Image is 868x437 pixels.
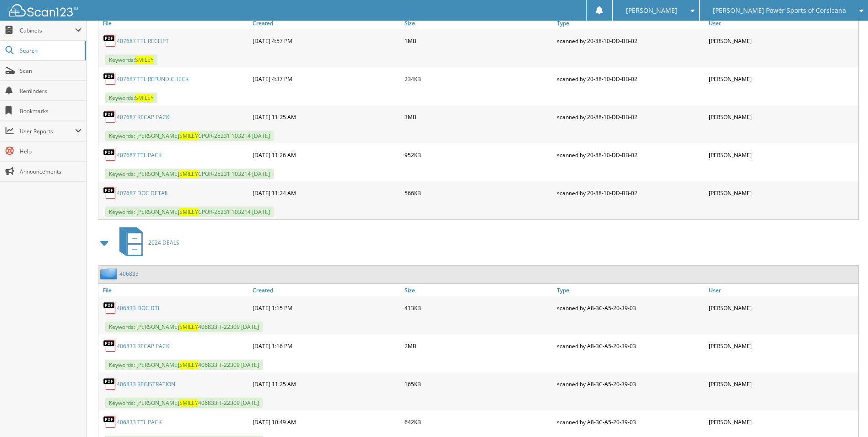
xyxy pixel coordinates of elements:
[179,170,198,178] span: SMILEY
[117,189,169,197] a: 407687 DOC DETAIL
[402,32,554,50] div: 1MB
[117,37,169,45] a: 407687 TTL RECEIPT
[117,113,169,121] a: 407687 RECAP PACK
[706,70,858,88] div: [PERSON_NAME]
[555,70,706,88] div: scanned by 20-88-10-DD-BB-02
[555,284,706,296] a: Type
[103,72,117,86] img: PDF.png
[402,299,554,317] div: 413KB
[402,284,554,296] a: Size
[117,342,169,350] a: 406833 RECAP PACK
[20,168,81,175] span: Announcements
[626,8,677,13] span: [PERSON_NAME]
[250,70,402,88] div: [DATE] 4:37 PM
[20,87,81,95] span: Reminders
[103,301,117,315] img: PDF.png
[402,146,554,164] div: 952KB
[555,337,706,355] div: scanned by A8-3C-A5-20-39-03
[706,17,858,29] a: User
[103,34,117,48] img: PDF.png
[250,375,402,393] div: [DATE] 11:25 AM
[706,337,858,355] div: [PERSON_NAME]
[250,17,402,29] a: Created
[20,127,75,135] span: User Reports
[105,93,157,103] span: Keywords:
[103,110,117,124] img: PDF.png
[402,108,554,126] div: 3MB
[20,147,81,155] span: Help
[555,146,706,164] div: scanned by 20-88-10-DD-BB-02
[105,322,263,332] span: Keywords: [PERSON_NAME] 406833 T-22309 [DATE]
[250,413,402,431] div: [DATE] 10:49 AM
[402,70,554,88] div: 234KB
[20,107,81,115] span: Bookmarks
[706,284,858,296] a: User
[103,186,117,200] img: PDF.png
[105,131,274,141] span: Keywords: [PERSON_NAME] CPOR-25231 103214 [DATE]
[179,208,198,216] span: SMILEY
[250,32,402,50] div: [DATE] 4:57 PM
[105,207,274,217] span: Keywords: [PERSON_NAME] CPOR-25231 103214 [DATE]
[402,184,554,202] div: 566KB
[105,360,263,370] span: Keywords: [PERSON_NAME] 406833 T-22309 [DATE]
[105,55,157,65] span: Keywords:
[103,339,117,353] img: PDF.png
[135,94,154,102] span: SMILEY
[98,284,250,296] a: File
[555,375,706,393] div: scanned by A8-3C-A5-20-39-03
[105,398,263,408] span: Keywords: [PERSON_NAME] 406833 T-22309 [DATE]
[114,224,179,261] a: 2024 DEALS
[103,415,117,429] img: PDF.png
[555,108,706,126] div: scanned by 20-88-10-DD-BB-02
[250,299,402,317] div: [DATE] 1:15 PM
[555,413,706,431] div: scanned by A8-3C-A5-20-39-03
[119,270,139,278] a: 406833
[117,380,175,388] a: 406833 REGISTRATION
[20,47,80,55] span: Search
[20,67,81,75] span: Scan
[117,304,161,312] a: 406833 DOC DTL
[117,151,162,159] a: 407687 TTL PACK
[555,299,706,317] div: scanned by A8-3C-A5-20-39-03
[20,27,75,34] span: Cabinets
[179,399,198,407] span: SMILEY
[402,413,554,431] div: 642KB
[706,32,858,50] div: [PERSON_NAME]
[250,184,402,202] div: [DATE] 11:24 AM
[555,184,706,202] div: scanned by 20-88-10-DD-BB-02
[250,146,402,164] div: [DATE] 11:26 AM
[250,284,402,296] a: Created
[103,377,117,391] img: PDF.png
[103,148,117,162] img: PDF.png
[105,169,274,179] span: Keywords: [PERSON_NAME] CPOR-25231 103214 [DATE]
[706,299,858,317] div: [PERSON_NAME]
[402,375,554,393] div: 165KB
[706,184,858,202] div: [PERSON_NAME]
[179,361,198,369] span: SMILEY
[98,17,250,29] a: File
[402,17,554,29] a: Size
[706,375,858,393] div: [PERSON_NAME]
[9,4,78,16] img: scan123-logo-white.svg
[117,418,162,426] a: 406833 TTL PACK
[706,413,858,431] div: [PERSON_NAME]
[706,108,858,126] div: [PERSON_NAME]
[250,108,402,126] div: [DATE] 11:25 AM
[179,132,198,140] span: SMILEY
[555,17,706,29] a: Type
[100,268,119,279] img: folder2.png
[117,75,189,83] a: 407687 TTL REFUND CHECK
[135,56,154,64] span: SMILEY
[148,239,179,246] span: 2024 DEALS
[706,146,858,164] div: [PERSON_NAME]
[713,8,846,13] span: [PERSON_NAME] Power Sports of Corsicana
[250,337,402,355] div: [DATE] 1:16 PM
[179,323,198,331] span: SMILEY
[555,32,706,50] div: scanned by 20-88-10-DD-BB-02
[402,337,554,355] div: 2MB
